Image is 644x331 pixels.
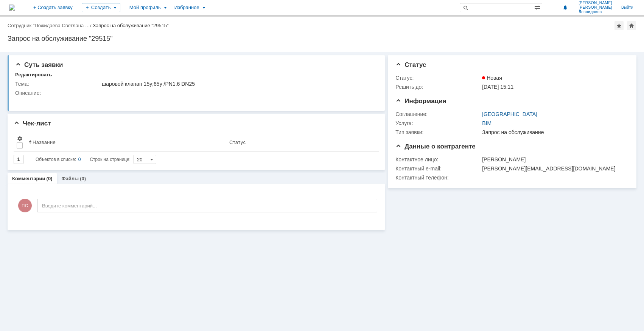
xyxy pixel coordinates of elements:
span: Статус [395,61,426,68]
div: Контактный e-mail: [395,165,481,172]
div: (0) [80,176,86,181]
th: Название [26,133,226,152]
div: Услуга: [395,120,481,126]
div: Тип заявки: [395,129,481,135]
div: Запрос на обслуживание "29515" [93,23,169,28]
div: [PERSON_NAME] [482,156,625,162]
div: Описание: [15,90,375,96]
div: [PERSON_NAME][EMAIL_ADDRESS][DOMAIN_NAME] [482,165,625,172]
span: Информация [395,97,446,105]
a: Файлы [61,176,79,181]
div: Название [33,139,56,145]
div: Добавить в избранное [614,21,624,30]
span: [PERSON_NAME] [579,1,612,5]
div: Контактное лицо: [395,156,481,162]
a: Сотрудник "Пожидаева Светлана … [8,23,90,28]
span: Данные о контрагенте [395,143,476,150]
div: Создать [82,3,120,12]
div: Редактировать [15,72,52,78]
span: Суть заявки [15,61,63,68]
i: Строк на странице: [36,155,131,164]
span: ПС [18,199,32,212]
div: Соглашение: [395,111,481,117]
span: Новая [482,75,502,81]
div: Решить до: [395,84,481,90]
div: Запрос на обслуживание "29515" [8,35,636,42]
th: Статус [226,133,373,152]
span: Чек-лист [14,120,51,127]
span: [DATE] 15:11 [482,84,513,90]
span: Настройки [17,136,23,142]
div: / [8,23,93,28]
a: BIM [482,120,492,126]
div: Статус [229,139,246,145]
a: Комментарии [12,176,45,181]
a: Перейти на домашнюю страницу [9,5,15,11]
div: шаровой клапан 15y;65y;/PN1.6 DN25 [102,81,374,87]
div: Статус: [395,75,481,81]
span: Объектов в списке: [36,157,76,162]
a: [GEOGRAPHIC_DATA] [482,111,537,117]
div: Запрос на обслуживание [482,129,625,135]
div: Сделать домашней страницей [627,21,636,30]
div: 0 [78,155,81,164]
span: Расширенный поиск [534,3,542,11]
div: Тема: [15,81,100,87]
div: (0) [47,176,53,181]
span: [PERSON_NAME] [579,5,612,10]
span: Леонидовна [579,10,612,14]
div: Контактный телефон: [395,175,481,181]
img: logo [9,5,15,11]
